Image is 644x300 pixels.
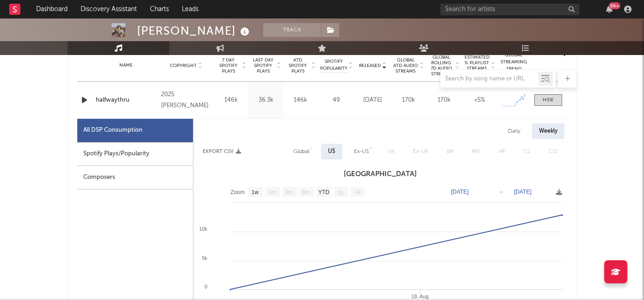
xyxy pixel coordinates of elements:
div: <5% [464,96,495,105]
div: Weekly [532,123,564,139]
div: Global [293,146,310,157]
div: [DATE] [357,96,388,105]
button: Track [263,23,321,37]
text: [DATE] [514,189,532,195]
div: 170k [393,96,424,105]
text: 6m [303,189,310,196]
text: → [498,189,504,195]
text: 1y [338,189,344,196]
text: Zoom [230,189,245,196]
span: Global ATD Audio Streams [393,57,418,74]
input: Search by song name or URL [440,75,538,83]
span: Global Rolling 7D Audio Streams [428,55,454,77]
div: Global Streaming Trend (Last 60D) [500,52,527,80]
text: YTD [318,189,329,196]
div: 36.3k [251,96,281,105]
div: 49 [320,96,353,105]
div: All DSP Consumption [77,119,193,142]
text: 1m [268,189,276,196]
div: Name [96,62,156,69]
text: All [354,189,360,196]
span: Spotify Popularity [320,58,347,72]
text: 10k [199,226,207,232]
div: All DSP Consumption [83,125,142,136]
text: 3m [285,189,293,196]
span: Copyright [170,63,197,68]
div: 170k [428,96,459,105]
span: ATD Spotify Plays [285,57,310,74]
input: Search for artists [440,4,579,15]
text: 18. Aug [411,294,428,299]
span: 7 Day Spotify Plays [216,57,241,74]
text: 5k [202,255,207,261]
text: 1w [252,189,259,196]
div: 2025 [PERSON_NAME] [161,89,211,111]
span: Last Day Spotify Plays [251,57,275,74]
text: [DATE] [451,189,469,195]
span: Released [359,63,381,68]
text: 0 [204,284,207,289]
div: Daily [501,123,527,139]
div: Ex-US [354,146,369,157]
a: halfwaythru [96,96,156,105]
button: 99+ [606,6,613,13]
div: 99 + [609,2,620,9]
span: Estimated % Playlist Streams Last Day [464,55,489,77]
div: Composers [77,166,193,190]
button: Export CSV [203,149,241,154]
h3: [GEOGRAPHIC_DATA] [193,169,567,180]
div: [PERSON_NAME] [137,23,252,38]
div: Spotify Plays/Popularity [77,142,193,166]
div: 146k [285,96,316,105]
div: US [328,146,335,157]
div: 146k [216,96,246,105]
